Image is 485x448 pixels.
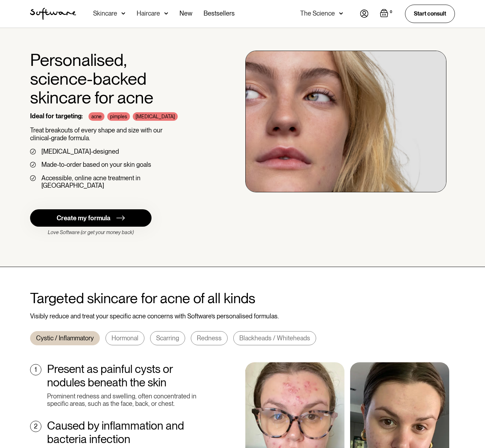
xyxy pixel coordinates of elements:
[57,214,110,222] div: Create my formula
[156,334,179,342] div: Scarring
[30,8,76,20] img: Software Logo
[34,423,38,430] div: 2
[112,334,138,342] div: Hormonal
[300,10,335,17] div: The Science
[30,112,83,121] div: Ideal for targeting:
[164,10,168,17] img: arrow down
[47,392,204,408] div: Prominent redness and swelling, often concentrated in specific areas, such as the face, back, or ...
[239,334,310,342] div: Blackheads / Whiteheads
[30,290,455,307] h2: Targeted skincare for acne of all kinds
[30,229,152,236] div: Love Software (or get your money back)
[41,161,151,169] div: Made-to-order based on your skin goals
[89,112,104,121] div: acne
[380,9,394,19] a: Open empty cart
[133,112,178,121] div: [MEDICAL_DATA]
[107,112,130,121] div: pimples
[137,10,160,17] div: Haircare
[35,366,37,374] div: 1
[47,362,204,390] div: Present as painful cysts or nodules beneath the skin
[30,126,204,142] p: Treat breakouts of every shape and size with our clinical-grade formula.
[93,10,117,17] div: Skincare
[30,312,455,320] div: Visibly reduce and treat your specific acne concerns with Software’s personalised formulas.
[121,10,125,17] img: arrow down
[36,334,94,342] div: Cystic / Inflammatory
[41,148,119,155] div: [MEDICAL_DATA]-designed
[339,10,343,17] img: arrow down
[47,419,204,446] div: Caused by inflammation and bacteria infection
[30,209,152,227] a: Create my formula
[30,51,204,107] h1: Personalised, science-backed skincare for acne
[405,5,455,23] a: Start consult
[197,334,222,342] div: Redness
[30,8,76,20] a: home
[41,174,204,189] div: Accessible, online acne treatment in [GEOGRAPHIC_DATA]
[388,9,394,15] div: 0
